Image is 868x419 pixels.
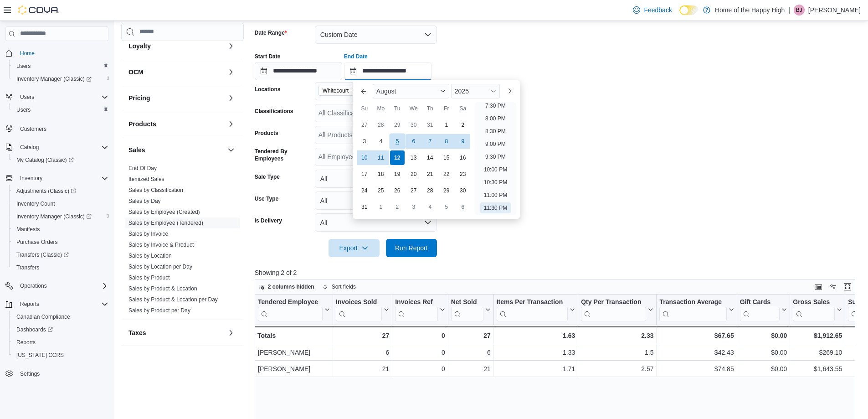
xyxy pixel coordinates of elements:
[796,5,802,16] span: BJ
[2,172,112,185] button: Inventory
[128,220,203,226] a: Sales by Employee (Tendered)
[334,239,374,257] span: Export
[2,141,112,154] button: Catalog
[456,150,470,165] div: day-16
[496,330,575,341] div: 1.63
[16,299,43,310] button: Reports
[451,298,490,321] button: Net Sold
[128,197,161,205] span: Sales by Day
[128,119,224,129] button: Products
[451,347,491,358] div: 6
[9,185,112,197] a: Adjustments (Classic)
[456,118,470,132] div: day-2
[659,347,734,358] div: $42.43
[268,283,314,290] span: 2 columns hidden
[16,124,50,134] a: Customers
[315,26,437,44] button: Custom Date
[357,101,372,116] div: Su
[332,283,356,290] span: Sort fields
[480,164,511,175] li: 10:00 PM
[451,363,491,374] div: 21
[16,173,108,184] span: Inventory
[226,145,236,155] button: Sales
[344,53,368,60] label: End Date
[423,183,437,198] div: day-28
[374,118,388,132] div: day-28
[255,62,342,80] input: Press the down key to open a popover containing a calendar.
[16,213,92,220] span: Inventory Manager (Classic)
[395,347,445,358] div: 0
[439,101,454,116] div: Fr
[2,367,112,380] button: Settings
[16,264,39,271] span: Transfers
[128,93,224,103] button: Pricing
[128,231,168,237] a: Sales by Invoice
[128,209,200,215] a: Sales by Employee (Created)
[13,211,95,222] a: Inventory Manager (Classic)
[659,330,734,341] div: $67.65
[336,363,389,374] div: 21
[20,175,42,182] span: Inventory
[336,298,389,321] button: Invoices Sold
[482,139,509,150] li: 9:00 PM
[439,150,454,165] div: day-15
[9,236,112,248] button: Purchase Orders
[395,330,445,341] div: 0
[395,298,437,321] div: Invoices Ref
[16,92,38,103] button: Users
[496,298,575,321] button: Items Per Transaction
[456,101,470,116] div: Sa
[496,298,568,321] div: Items Per Transaction
[255,53,281,60] label: Start Date
[813,281,824,292] button: Keyboard shortcuts
[128,285,197,292] span: Sales by Product & Location
[374,167,388,181] div: day-18
[455,88,469,95] span: 2025
[16,352,64,359] span: [US_STATE] CCRS
[336,298,382,307] div: Invoices Sold
[13,155,108,166] span: My Catalog (Classic)
[13,337,108,348] span: Reports
[336,347,389,358] div: 6
[255,86,281,93] label: Locations
[255,129,278,137] label: Products
[9,223,112,236] button: Manifests
[406,200,421,214] div: day-3
[13,186,80,197] a: Adjustments (Classic)
[390,167,405,181] div: day-19
[128,67,224,77] button: OCM
[128,176,164,182] a: Itemized Sales
[16,142,108,153] span: Catalog
[357,118,372,132] div: day-27
[258,347,330,358] div: [PERSON_NAME]
[258,298,323,321] div: Tendered Employee
[439,200,454,214] div: day-5
[423,200,437,214] div: day-4
[395,298,437,307] div: Invoices Ref
[496,298,568,307] div: Items Per Transaction
[13,155,77,166] a: My Catalog (Classic)
[128,186,183,194] span: Sales by Classification
[128,307,190,314] span: Sales by Product per Day
[13,61,108,72] span: Users
[395,298,445,321] button: Invoices Ref
[16,48,38,59] a: Home
[128,230,168,238] span: Sales by Invoice
[456,200,470,214] div: day-6
[451,84,500,98] div: Button. Open the year selector. 2025 is currently selected.
[128,274,170,281] span: Sales by Product
[482,100,509,111] li: 7:30 PM
[480,190,511,201] li: 11:00 PM
[128,145,224,155] button: Sales
[128,187,183,193] a: Sales by Classification
[128,242,194,248] a: Sales by Invoice & Product
[374,183,388,198] div: day-25
[13,324,56,335] a: Dashboards
[390,118,405,132] div: day-29
[395,243,428,253] span: Run Report
[581,298,646,307] div: Qty Per Transaction
[18,5,59,15] img: Cova
[793,298,835,307] div: Gross Sales
[20,50,35,57] span: Home
[423,101,437,116] div: Th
